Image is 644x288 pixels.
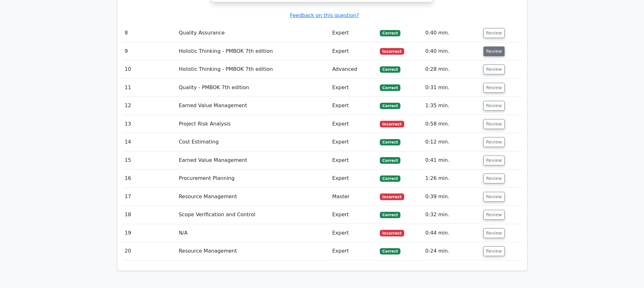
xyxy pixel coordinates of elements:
td: 10 [122,60,176,78]
td: Resource Management [176,188,330,206]
a: Feedback on this question? [290,12,359,18]
td: 0:44 min. [423,224,481,242]
td: Procurement Planning [176,169,330,187]
span: Correct [380,157,400,163]
td: Expert [330,151,377,169]
td: 0:12 min. [423,133,481,151]
span: Correct [380,30,400,36]
td: Expert [330,79,377,97]
span: Correct [380,66,400,73]
td: 1:26 min. [423,169,481,187]
span: Correct [380,139,400,145]
td: Expert [330,97,377,115]
td: 0:40 min. [423,42,481,60]
td: 0:58 min. [423,115,481,133]
td: Quality Assurance [176,24,330,42]
td: 15 [122,151,176,169]
td: 0:24 min. [423,242,481,260]
span: Incorrect [380,121,404,127]
button: Review [483,192,505,202]
td: Advanced [330,60,377,78]
td: Expert [330,24,377,42]
td: 14 [122,133,176,151]
td: Resource Management [176,242,330,260]
td: 8 [122,24,176,42]
td: Expert [330,115,377,133]
span: Incorrect [380,48,404,54]
span: Correct [380,84,400,91]
td: Project Risk Analysis [176,115,330,133]
span: Incorrect [380,230,404,236]
td: Expert [330,206,377,224]
td: 0:31 min. [423,79,481,97]
td: 9 [122,42,176,60]
td: Expert [330,133,377,151]
td: 0:41 min. [423,151,481,169]
button: Review [483,246,505,256]
button: Review [483,28,505,38]
td: 12 [122,97,176,115]
td: 17 [122,188,176,206]
button: Review [483,228,505,238]
span: Correct [380,212,400,218]
button: Review [483,210,505,220]
td: 11 [122,79,176,97]
td: Expert [330,42,377,60]
td: 20 [122,242,176,260]
td: Scope Verification and Control [176,206,330,224]
span: Correct [380,103,400,109]
td: 0:32 min. [423,206,481,224]
td: 1:35 min. [423,97,481,115]
span: Correct [380,248,400,254]
td: Holistic Thinking - PMBOK 7th edition [176,60,330,78]
button: Review [483,174,505,183]
td: Expert [330,242,377,260]
button: Review [483,64,505,74]
td: 13 [122,115,176,133]
td: Cost Estimating [176,133,330,151]
td: Expert [330,224,377,242]
button: Review [483,119,505,129]
button: Review [483,101,505,111]
td: N/A [176,224,330,242]
td: 19 [122,224,176,242]
td: Master [330,188,377,206]
td: 0:28 min. [423,60,481,78]
td: Earned Value Management [176,97,330,115]
td: 0:40 min. [423,24,481,42]
button: Review [483,156,505,165]
span: Correct [380,175,400,182]
td: 16 [122,169,176,187]
td: 18 [122,206,176,224]
button: Review [483,137,505,147]
button: Review [483,46,505,56]
td: 0:39 min. [423,188,481,206]
td: Expert [330,169,377,187]
td: Earned Value Management [176,151,330,169]
td: Holistic Thinking - PMBOK 7th edition [176,42,330,60]
span: Incorrect [380,193,404,200]
td: Quality - PMBOK 7th edition [176,79,330,97]
button: Review [483,83,505,93]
